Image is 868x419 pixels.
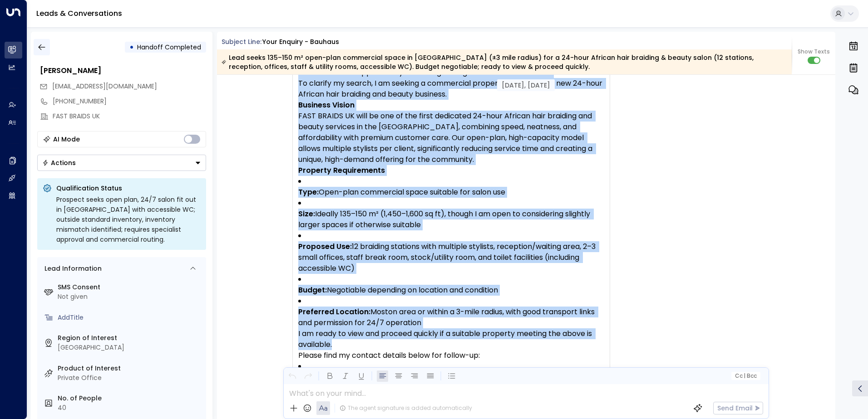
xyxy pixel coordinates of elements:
[37,155,206,171] button: Actions
[298,187,604,198] p: Open-plan commercial space suitable for salon use
[222,37,261,46] span: Subject Line:
[53,112,206,121] div: FAST BRAIDS UK
[58,292,202,302] div: Not given
[53,135,80,144] div: AI Mode
[58,343,202,352] div: [GEOGRAPHIC_DATA]
[731,372,760,380] button: Cc|Bcc
[36,8,122,19] a: Leads & Conversations
[298,100,604,165] p: FAST BRAIDS UK will be one of the first dedicated 24-hour African hair braiding and beauty servic...
[58,283,202,292] label: SMS Consent
[298,78,604,100] p: To clarify my search, I am seeking a commercial property to lease for a new 24-hour African hair ...
[58,364,202,373] label: Product of Interest
[58,373,202,383] div: Private Office
[298,165,385,175] strong: Property Requirements
[262,37,339,47] div: Your enquiry - Bauhaus
[497,79,555,91] div: [DATE], [DATE]
[58,394,202,403] label: No. of People
[298,307,604,328] p: Moston area or within a 3-mile radius, with good transport links and permission for 24/7 operation
[53,97,206,106] div: [PHONE_NUMBER]
[41,264,102,273] div: Lead Information
[58,333,202,343] label: Region of Interest
[222,53,787,71] div: Lead seeks 135–150 m² open-plan commercial space in [GEOGRAPHIC_DATA] (±3 mile radius) for a 24-h...
[56,195,201,244] div: Prospect seeks open plan, 24/7 salon fit out in [GEOGRAPHIC_DATA] with accessible WC; outside sta...
[56,184,201,193] p: Qualification Status
[58,403,202,413] div: 40
[298,285,604,296] p: Negotiable depending on location and condition
[298,350,604,361] p: Please find my contact details below for follow-up:
[52,82,157,91] span: kenatunwa@gmail.com
[298,241,604,274] p: 12 braiding stations with multiple stylists, reception/waiting area, 2–3 small offices, staff bre...
[298,328,604,350] p: I am ready to view and proceed quickly if a suitable property meeting the above is available.
[37,155,206,171] div: Button group with a nested menu
[58,313,202,322] div: AddTitle
[129,39,134,55] div: •
[298,187,319,197] strong: Type:
[42,159,76,167] div: Actions
[40,65,206,76] div: [PERSON_NAME]
[735,373,756,379] span: Cc Bcc
[298,209,315,219] strong: Size:
[52,82,157,91] span: [EMAIL_ADDRESS][DOMAIN_NAME]
[298,241,352,252] strong: Proposed Use:
[744,373,745,379] span: |
[298,307,370,317] strong: Preferred Location:
[137,43,201,52] span: Handoff Completed
[798,48,830,56] span: Show Texts
[298,285,327,295] strong: Budget:
[286,370,298,382] button: Undo
[302,370,314,382] button: Redo
[340,404,472,412] div: The agent signature is added automatically
[298,100,355,110] strong: Business Vision
[298,209,604,230] p: Ideally 135–150 m² (1,450–1,600 sq ft), though I am open to considering slightly larger spaces if...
